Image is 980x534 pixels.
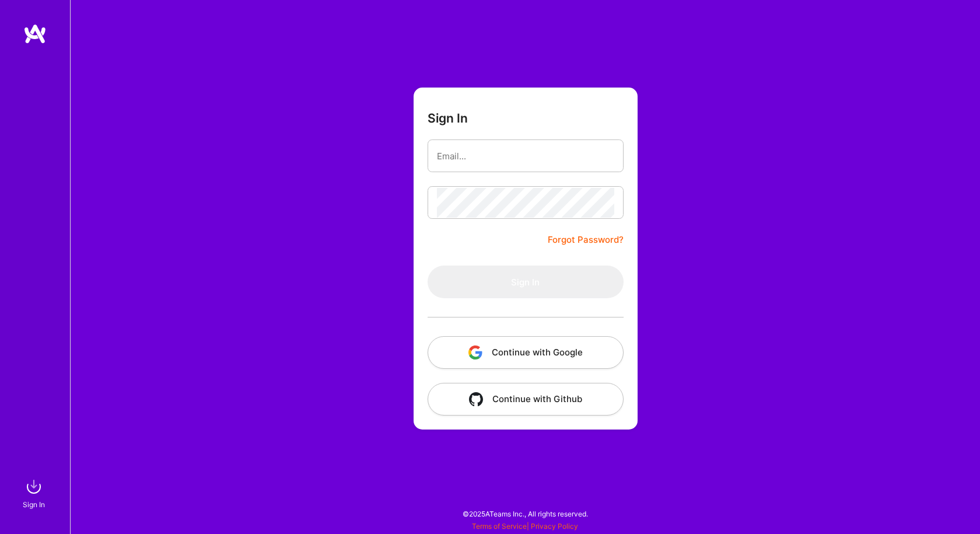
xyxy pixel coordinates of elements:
[472,522,578,530] span: |
[468,345,482,360] img: icon
[437,141,614,171] input: Email...
[23,498,45,511] div: Sign In
[548,233,624,247] a: Forgot Password?
[23,23,47,44] img: logo
[22,475,45,498] img: sign in
[24,475,45,511] a: sign inSign In
[428,336,624,369] button: Continue with Google
[70,499,980,528] div: © 2025 ATeams Inc., All rights reserved.
[428,266,624,298] button: Sign In
[428,111,468,125] h3: Sign In
[472,522,527,530] a: Terms of Service
[531,522,578,530] a: Privacy Policy
[428,383,624,416] button: Continue with Github
[469,392,483,406] img: icon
